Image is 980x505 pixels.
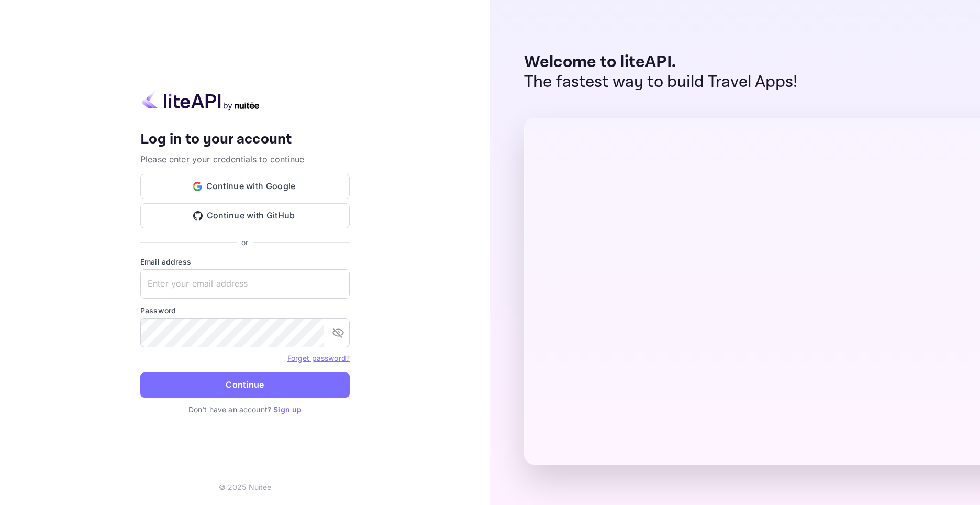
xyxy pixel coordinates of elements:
label: Password [140,305,350,316]
p: Don't have an account? [140,404,350,415]
a: Forget password? [287,353,350,363]
img: liteapi [140,90,261,111]
h4: Log in to your account [140,130,350,149]
a: Sign up [273,405,302,414]
label: Email address [140,256,350,267]
button: toggle password visibility [328,322,349,343]
button: Continue with GitHub [140,203,350,228]
p: © 2025 Nuitee [219,481,272,492]
p: or [241,237,248,248]
button: Continue [140,372,350,398]
p: The fastest way to build Travel Apps! [524,72,798,92]
button: Continue with Google [140,174,350,199]
p: Please enter your credentials to continue [140,153,350,166]
a: Forget password? [287,354,350,363]
input: Enter your email address [140,269,350,299]
p: Welcome to liteAPI. [524,52,798,72]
